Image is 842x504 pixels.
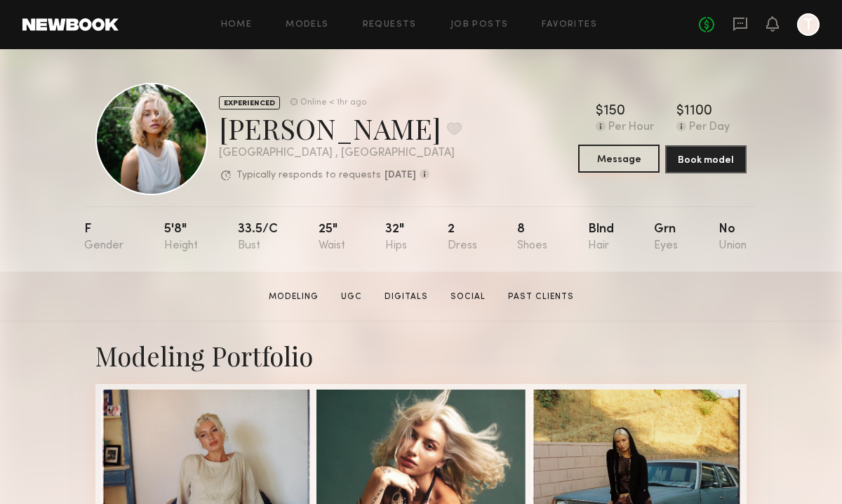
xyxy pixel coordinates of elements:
[385,171,416,180] b: [DATE]
[578,145,660,173] button: Message
[236,171,381,180] p: Typically responds to requests
[797,13,820,36] a: T
[608,121,654,134] div: Per Hour
[379,291,434,303] a: Digitals
[689,121,730,134] div: Per Day
[319,223,345,252] div: 25"
[517,223,547,252] div: 8
[335,291,368,303] a: UGC
[385,223,407,252] div: 32"
[665,145,747,173] button: Book model
[603,105,625,119] div: 150
[448,223,477,252] div: 2
[219,96,280,110] div: EXPERIENCED
[238,223,278,252] div: 33.5/c
[164,223,198,252] div: 5'8"
[450,20,509,29] a: Job Posts
[286,20,328,29] a: Models
[363,20,417,29] a: Requests
[219,110,462,147] div: [PERSON_NAME]
[445,291,491,303] a: Social
[263,291,324,303] a: Modeling
[654,223,678,252] div: Grn
[300,98,366,107] div: Online < 1hr ago
[502,291,580,303] a: Past Clients
[676,105,684,119] div: $
[684,105,712,119] div: 1100
[95,338,747,373] div: Modeling Portfolio
[588,223,614,252] div: Blnd
[84,223,123,252] div: F
[219,147,462,159] div: [GEOGRAPHIC_DATA] , [GEOGRAPHIC_DATA]
[542,20,597,29] a: Favorites
[596,105,603,119] div: $
[221,20,253,29] a: Home
[719,223,747,252] div: No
